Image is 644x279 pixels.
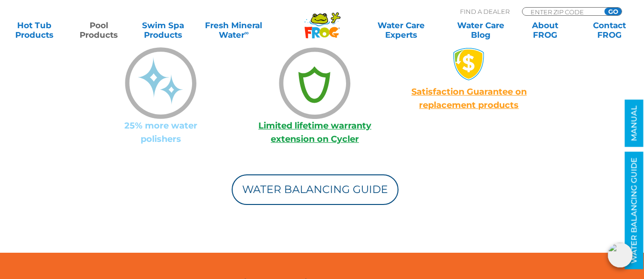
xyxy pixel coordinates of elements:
a: Satisfaction Guarantee on replacement products [411,86,527,110]
p: Find A Dealer [460,7,510,16]
p: 25% more water polishers [84,119,238,146]
a: PoolProducts [74,21,124,40]
a: Limited lifetime warranty extension on Cycler [258,120,371,144]
a: Fresh MineralWater∞ [203,21,265,40]
a: AboutFROG [520,21,570,40]
img: openIcon [608,243,633,268]
img: money-back1-small [452,47,486,81]
input: GO [604,8,622,15]
a: Water CareExperts [360,21,441,40]
img: icon-polishers-blue [125,47,196,119]
a: WATER BALANCING GUIDE [625,152,644,269]
sup: ∞ [245,29,249,36]
a: MANUAL [625,100,644,147]
a: ContactFROG [584,21,634,40]
a: Hot TubProducts [10,21,60,40]
input: Zip Code Form [530,8,594,16]
a: Water CareBlog [456,21,506,40]
a: Swim SpaProducts [138,21,188,40]
a: Water Balancing Guide [232,174,399,205]
img: icon-lifetime-warranty-green [279,47,350,119]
